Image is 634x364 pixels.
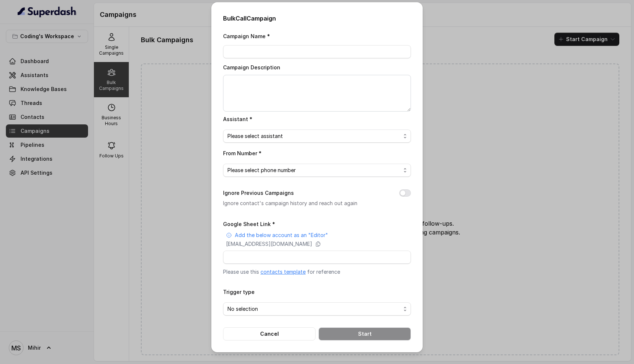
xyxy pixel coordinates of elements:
[223,221,275,227] label: Google Sheet Link *
[223,302,411,316] button: No selection
[223,199,387,208] p: Ignore contact's campaign history and reach out again
[223,268,411,276] p: Please use this for reference
[226,240,312,248] p: [EMAIL_ADDRESS][DOMAIN_NAME]
[227,132,401,141] span: Please select assistant
[223,327,316,341] button: Cancel
[260,269,306,275] a: contacts template
[223,33,270,39] label: Campaign Name *
[223,289,255,295] label: Trigger type
[227,166,401,175] span: Please select phone number
[227,305,401,313] span: No selection
[318,327,411,341] button: Start
[223,116,252,122] label: Assistant *
[223,164,411,177] button: Please select phone number
[235,232,328,239] p: Add the below account as an "Editor"
[223,189,294,197] label: Ignore Previous Campaigns
[223,14,411,23] h2: Bulk Call Campaign
[223,130,411,143] button: Please select assistant
[223,64,280,70] label: Campaign Description
[223,150,262,156] label: From Number *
